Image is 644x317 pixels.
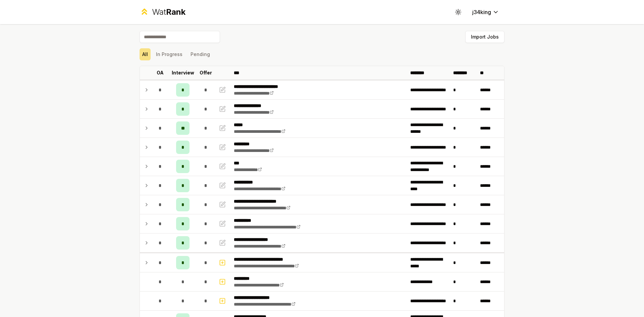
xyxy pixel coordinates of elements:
button: Pending [188,48,213,60]
div: Wat [152,7,185,17]
p: Offer [200,69,212,76]
p: Interview [172,69,194,76]
button: All [140,48,151,60]
button: j34king [467,6,504,18]
a: WatRank [140,7,185,17]
p: OA [157,69,164,76]
span: j34king [472,8,491,16]
button: Import Jobs [465,31,504,43]
span: Rank [166,7,185,17]
button: In Progress [153,48,185,60]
